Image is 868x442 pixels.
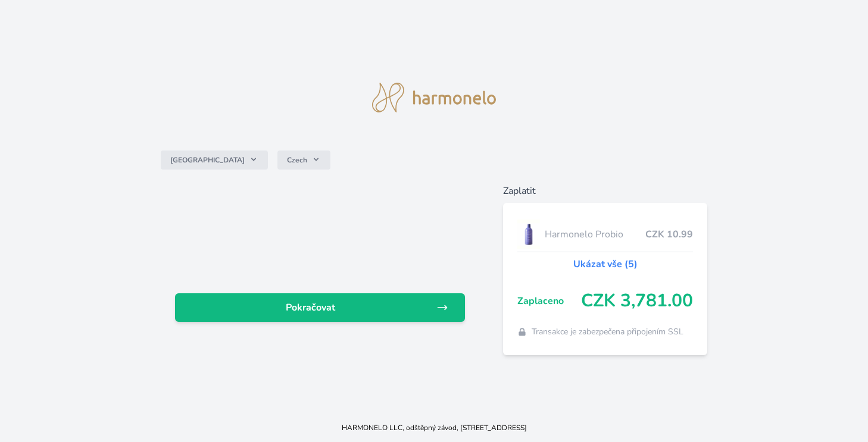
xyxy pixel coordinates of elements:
[645,227,693,242] span: CZK 10.99
[517,294,581,308] span: Zaplaceno
[175,293,465,322] a: Pokračovat
[372,83,496,112] img: logo.svg
[287,155,307,165] span: Czech
[545,227,646,242] span: Harmonelo Probio
[517,220,540,249] img: CLEAN_PROBIO_se_stinem_x-lo.jpg
[532,326,683,338] span: Transakce je zabezpečena připojením SSL
[277,151,330,170] button: Czech
[581,290,693,312] span: CZK 3,781.00
[161,151,268,170] button: [GEOGRAPHIC_DATA]
[503,184,707,198] h6: Zaplatit
[185,300,436,315] span: Pokračovat
[573,257,638,271] a: Ukázat vše (5)
[170,155,245,165] span: [GEOGRAPHIC_DATA]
